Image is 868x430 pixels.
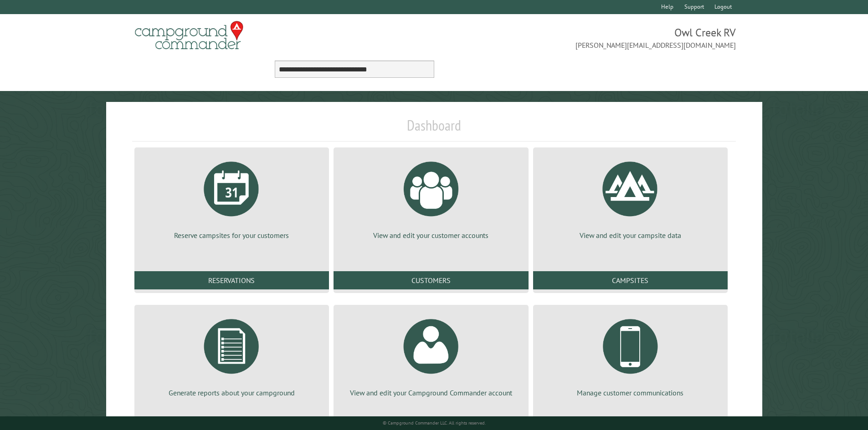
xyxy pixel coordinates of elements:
span: Owl Creek RV [PERSON_NAME][EMAIL_ADDRESS][DOMAIN_NAME] [434,25,736,51]
small: © Campground Commander LLC. All rights reserved. [383,420,486,426]
a: View and edit your Campground Commander account [344,312,517,398]
a: Reserve campsites for your customers [145,155,318,240]
a: View and edit your campsite data [544,155,717,240]
a: Campsites [533,271,728,289]
a: Manage customer communications [544,312,717,398]
a: Generate reports about your campground [145,312,318,398]
p: Generate reports about your campground [145,388,318,398]
p: View and edit your campsite data [544,230,717,240]
p: Manage customer communications [544,388,717,398]
a: Customers [334,271,528,289]
p: Reserve campsites for your customers [145,230,318,240]
p: View and edit your customer accounts [344,230,517,240]
img: Campground Commander [132,18,246,53]
p: View and edit your Campground Commander account [344,388,517,398]
a: Reservations [134,271,329,289]
h1: Dashboard [132,116,736,142]
a: View and edit your customer accounts [344,155,517,240]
